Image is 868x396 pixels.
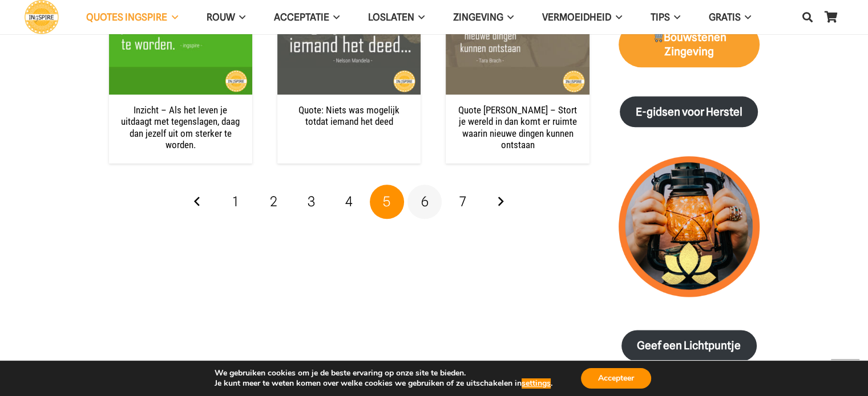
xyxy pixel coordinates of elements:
a: E-gidsen voor Herstel [620,96,758,128]
a: Pagina 3 [294,185,329,219]
a: GRATISGRATIS Menu [695,3,765,32]
a: Pagina 6 [407,185,442,219]
span: GRATIS Menu [741,3,751,31]
strong: E-gidsen voor Herstel [636,105,742,119]
a: Pagina 4 [332,185,366,219]
span: 1 [233,193,238,210]
a: Quote [PERSON_NAME] – Stort je wereld in dan komt er ruimte waarin nieuwe dingen kunnen ontstaan [458,104,577,150]
span: Acceptatie [274,11,329,23]
span: Acceptatie Menu [329,3,340,31]
img: lichtpuntjes voor in donkere tijden [619,156,760,297]
a: QUOTES INGSPIREQUOTES INGSPIRE Menu [72,3,192,32]
a: ZingevingZingeving Menu [439,3,528,32]
p: Je kunt meer te weten komen over welke cookies we gebruiken of ze uitschakelen in . [215,378,552,389]
a: AcceptatieAcceptatie Menu [260,3,354,32]
a: Pagina 2 [256,185,290,219]
a: Quote: Niets was mogelijk totdat iemand het deed [298,104,399,127]
span: TIPS [650,11,669,23]
a: TIPSTIPS Menu [636,3,694,32]
strong: Bouwstenen Zingeving [651,31,726,58]
a: ROUWROUW Menu [192,3,259,32]
span: QUOTES INGSPIRE [86,11,167,23]
button: Accepteer [581,368,651,389]
strong: Geef een Lichtpuntje [637,339,741,352]
span: 6 [421,193,429,210]
span: 4 [345,193,353,210]
span: Zingeving Menu [503,3,514,31]
span: Loslaten Menu [414,3,425,31]
span: Pagina 5 [370,185,404,219]
a: Zoeken [796,3,819,31]
span: ROUW [206,11,235,23]
a: Terug naar top [831,359,859,387]
a: VERMOEIDHEIDVERMOEIDHEID Menu [528,3,636,32]
span: GRATIS [709,11,741,23]
span: 3 [308,193,315,210]
span: VERMOEIDHEID Menu [611,3,621,31]
span: Loslaten [368,11,414,23]
span: TIPS Menu [669,3,680,31]
button: settings [522,378,551,389]
a: Inzicht – Als het leven je uitdaagt met tegenslagen, daag dan jezelf uit om sterker te worden. [121,104,240,150]
a: Geef een Lichtpuntje [621,330,757,361]
a: Pagina 7 [446,185,480,219]
span: 5 [383,193,390,210]
span: QUOTES INGSPIRE Menu [167,3,177,31]
span: VERMOEIDHEID [542,11,611,23]
a: Pagina 1 [219,185,253,219]
span: ROUW Menu [235,3,245,31]
img: 🛒 [652,31,663,42]
a: 🛒Bouwstenen Zingeving [619,22,760,67]
p: We gebruiken cookies om je de beste ervaring op onze site te bieden. [215,368,552,378]
span: 7 [459,193,466,210]
span: Zingeving [453,11,503,23]
a: LoslatenLoslaten Menu [354,3,439,32]
span: 2 [270,193,277,210]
